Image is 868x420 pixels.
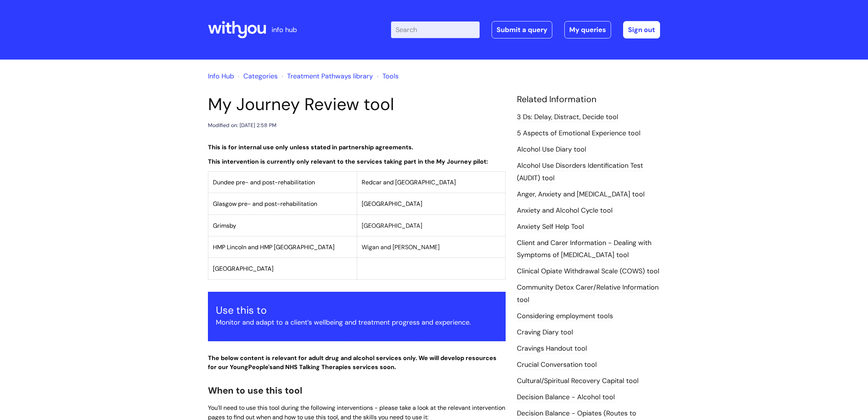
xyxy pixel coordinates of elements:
a: Categories [243,72,278,81]
span: Redcar and [GEOGRAPHIC_DATA] [362,178,456,186]
span: Dundee pre- and post-rehabilitation [213,178,315,186]
a: Anxiety Self Help Tool [517,222,584,232]
a: 3 Ds: Delay, Distract, Decide tool [517,112,618,122]
h4: Related Information [517,94,660,105]
a: Considering employment tools [517,311,613,321]
a: Anxiety and Alcohol Cycle tool [517,206,613,216]
a: Sign out [623,21,660,38]
span: HMP Lincoln and HMP [GEOGRAPHIC_DATA] [213,243,335,251]
div: | - [391,21,660,38]
a: 5 Aspects of Emotional Experience tool [517,129,640,138]
h3: Use this to [216,304,498,316]
a: My queries [564,21,611,38]
li: Treatment Pathways library [280,70,373,82]
a: Cultural/Spiritual Recovery Capital tool [517,376,639,386]
span: [GEOGRAPHIC_DATA] [213,265,274,273]
span: [GEOGRAPHIC_DATA] [362,200,422,208]
span: When to use this tool [208,385,302,396]
span: Grimsby [213,222,236,230]
span: Wigan and [PERSON_NAME] [362,243,440,251]
a: Info Hub [208,72,234,81]
div: Modified on: [DATE] 2:58 PM [208,121,277,130]
a: Anger, Anxiety and [MEDICAL_DATA] tool [517,190,645,199]
li: Solution home [236,70,278,82]
input: Search [391,21,480,38]
strong: This intervention is currently only relevant to the services taking part in the My Journey pilot: [208,158,488,166]
a: Submit a query [492,21,552,38]
a: Community Detox Carer/Relative Information tool [517,283,659,305]
a: Craving Diary tool [517,328,573,337]
span: Glasgow pre- and post-rehabilitation [213,200,317,208]
a: Alcohol Use Diary tool [517,145,586,155]
a: Alcohol Use Disorders Identification Test (AUDIT) tool [517,161,643,183]
strong: People's [248,363,273,371]
p: info hub [272,24,297,36]
a: Treatment Pathways library [287,72,373,81]
a: Client and Carer Information - Dealing with Symptoms of [MEDICAL_DATA] tool [517,238,651,260]
a: Cravings Handout tool [517,344,587,354]
a: Tools [382,72,399,81]
h1: My Journey Review tool [208,94,506,115]
a: Clinical Opiate Withdrawal Scale (COWS) tool [517,267,659,276]
li: Tools [375,70,399,82]
strong: This is for internal use only unless stated in partnership agreements. [208,143,413,151]
p: Monitor and adapt to a client’s wellbeing and treatment progress and experience. [216,316,498,328]
a: Decision Balance - Alcohol tool [517,392,615,402]
span: [GEOGRAPHIC_DATA] [362,222,422,230]
a: Crucial Conversation tool [517,360,597,370]
strong: The below content is relevant for adult drug and alcohol services only. We will develop resources... [208,354,497,371]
